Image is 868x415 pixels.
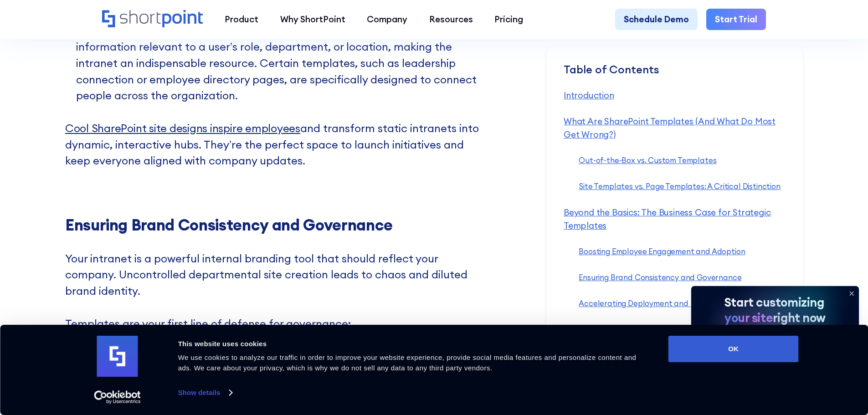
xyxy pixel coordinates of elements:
a: Beyond the Basics: The Business Case for Strategic Templates‍ [564,207,770,231]
a: 10 Essential SharePoint Templates Your Intranet Needs in [DATE]‍ [564,324,785,348]
p: Your intranet is a powerful internal branding tool that should reflect your company. Uncontrolled... [65,251,481,348]
div: Why ShortPoint [280,13,345,26]
a: Accelerating Deployment and Reducing IT Overhead‍ [579,299,770,308]
p: and transform static intranets into dynamic, interactive hubs. They’re the perfect space to launc... [65,120,481,169]
div: Resources [429,13,473,26]
li: Site pages can surface information relevant to a user’s role, department, or location, making the... [76,23,481,120]
div: Company [367,13,407,26]
a: Product [214,9,269,31]
a: What Are SharePoint Templates (And What Do Most Get Wrong?)‍ [564,116,776,140]
a: Start Trial [706,9,766,31]
a: Usercentrics Cookiebot - opens in a new window [77,390,157,404]
a: Schedule Demo [615,9,698,31]
a: Home [102,10,203,29]
a: Introduction‍ [564,90,614,101]
button: OK [668,336,799,362]
a: Ensuring Brand Consistency and Governance‍ [579,272,741,282]
div: Pricing [494,13,523,26]
span: We use cookies to analyze our traffic in order to improve your website experience, provide social... [178,354,637,372]
a: Pricing [484,9,534,31]
a: Show details [178,386,232,400]
img: logo [97,336,138,377]
strong: Ensuring Brand Consistency and Governance [65,215,393,235]
div: Table of Contents ‍ [564,63,786,89]
a: Why ShortPoint [269,9,356,31]
a: Site Templates vs. Page Templates: A Critical Distinction‍ [579,181,781,191]
a: Resources [418,9,484,31]
a: Cool SharePoint site designs inspire employees [65,121,300,135]
a: Out-of-the-Box vs. Custom Templates‍ [579,155,716,165]
a: Boosting Employee Engagement and Adoption‍ [579,246,745,256]
div: Product [225,13,258,26]
a: Company [356,9,418,31]
div: This website uses cookies [178,338,648,349]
